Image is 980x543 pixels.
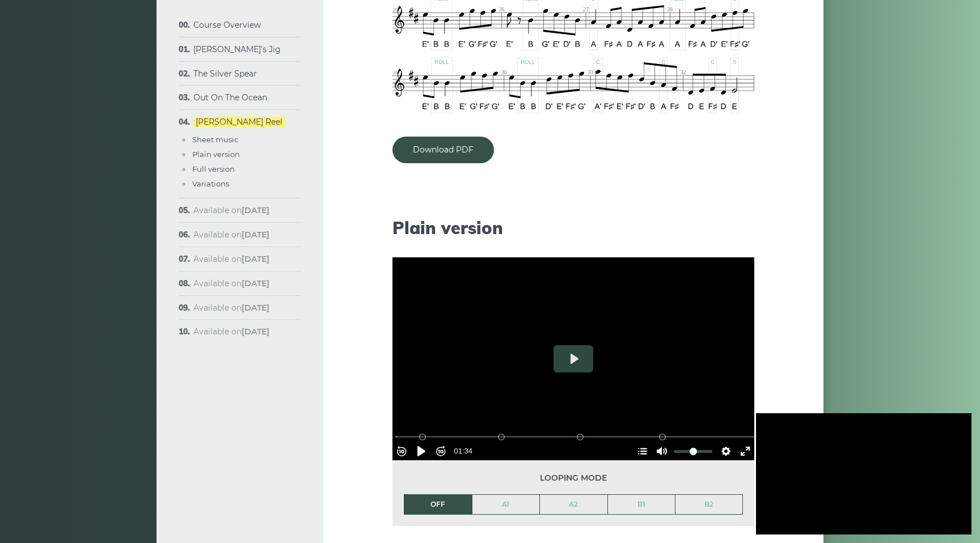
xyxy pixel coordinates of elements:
[193,303,269,313] span: Available on
[193,117,285,127] a: [PERSON_NAME] Reel
[193,326,269,337] span: Available on
[242,230,269,240] strong: [DATE]
[242,326,269,337] strong: [DATE]
[242,278,269,289] strong: [DATE]
[193,69,257,79] a: The Silver Spear
[193,254,269,264] span: Available on
[193,92,267,103] a: Out On The Ocean
[193,278,269,289] span: Available on
[192,164,235,173] a: Full version
[242,205,269,215] strong: [DATE]
[192,150,240,159] a: Plain version
[192,135,238,144] a: Sheet music
[193,44,281,54] a: [PERSON_NAME]’s Jig
[392,218,754,238] h2: Plain version
[404,472,743,485] span: Looping mode
[242,254,269,264] strong: [DATE]
[472,495,540,514] a: A1
[193,20,261,30] a: Course Overview
[392,137,494,163] a: Download PDF
[193,205,269,215] span: Available on
[608,495,675,514] a: B1
[540,495,607,514] a: A2
[242,303,269,313] strong: [DATE]
[192,179,229,188] a: Variations
[193,230,269,240] span: Available on
[675,495,742,514] a: B2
